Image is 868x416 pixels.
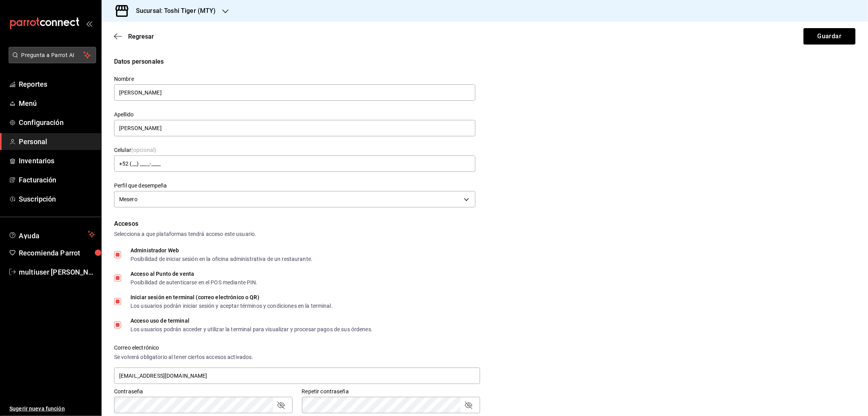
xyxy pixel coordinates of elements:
span: Pregunta a Parrot AI [21,51,84,59]
span: Configuración [19,117,95,128]
span: Inventarios [19,155,95,166]
div: Los usuarios podrán acceder y utilizar la terminal para visualizar y procesar pagos de sus órdenes. [130,327,373,332]
div: Posibilidad de iniciar sesión en la oficina administrativa de un restaurante. [130,256,313,262]
span: multiuser [PERSON_NAME] [19,267,95,277]
span: Recomienda Parrot [19,248,95,258]
div: Iniciar sesión en terminal (correo electrónico o QR) [130,295,333,300]
div: Mesero [114,191,475,207]
div: Posibilidad de autenticarse en el POS mediante PIN. [130,280,258,285]
span: Ayuda [19,230,85,239]
span: Facturación [19,175,95,185]
div: Accesos [114,219,855,229]
label: Correo electrónico [114,345,480,351]
button: Pregunta a Parrot AI [9,47,96,63]
div: Datos personales [114,57,855,66]
div: Se volverá obligatorio al tener ciertos accesos activados. [114,353,480,361]
label: Contraseña [114,389,293,395]
span: Reportes [19,79,95,89]
label: Perfil que desempeña [114,183,475,189]
label: Repetir contraseña [302,389,480,395]
button: Guardar [804,28,855,45]
div: Selecciona a que plataformas tendrá acceso este usuario. [114,230,855,238]
button: passwordField [276,400,286,410]
span: Personal [19,136,95,147]
button: passwordField [464,400,473,410]
h3: Sucursal: Toshi Tiger (MTY) [130,6,216,16]
span: Regresar [128,33,154,40]
span: Menú [19,98,95,109]
div: Administrador Web [130,248,313,253]
div: Los usuarios podrán iniciar sesión y aceptar términos y condiciones en la terminal. [130,303,333,309]
div: Acceso uso de terminal [130,318,373,323]
label: Nombre [114,77,475,82]
a: Pregunta a Parrot AI [5,57,96,65]
div: Acceso al Punto de venta [130,271,258,277]
button: Regresar [114,33,154,40]
label: Apellido [114,112,475,118]
button: open_drawer_menu [86,20,92,27]
span: Suscripción [19,194,95,204]
label: Celular [114,148,475,153]
span: (opcional) [131,147,156,154]
span: Sugerir nueva función [9,405,95,413]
